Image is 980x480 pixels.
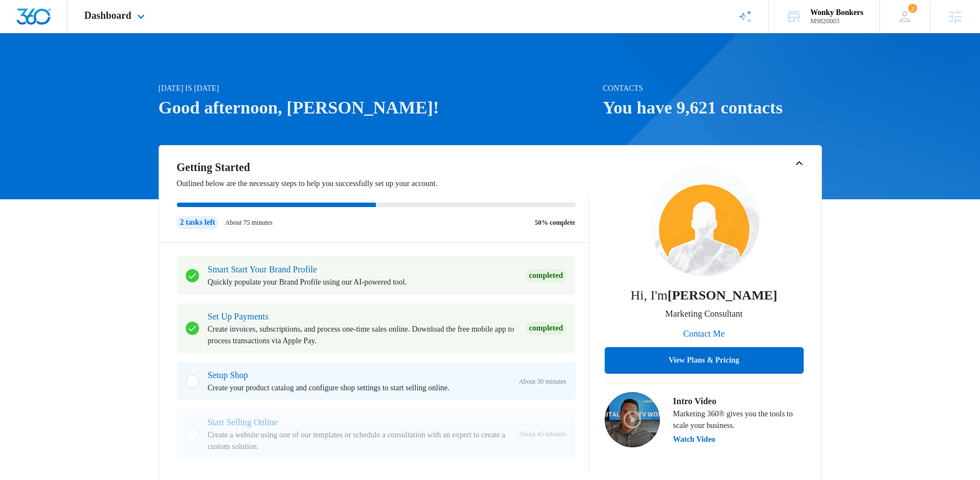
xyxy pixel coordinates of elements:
[208,276,517,288] p: Quickly populate your Brand Profile using our AI-powered tool.
[673,436,716,443] button: Watch Video
[177,216,219,229] div: 2 tasks left
[519,429,567,439] span: About 45 minutes
[208,312,269,321] a: Set Up Payments
[208,429,510,452] p: Create a website using one of our templates or schedule a consultation with an expert to create a...
[208,382,510,394] p: Create your product catalog and configure shop settings to start selling online.
[535,218,575,228] p: 50% complete
[85,10,132,22] span: Dashboard
[649,166,759,276] img: Jose Felipetto
[605,347,804,374] button: View Plans & Pricing
[159,94,596,121] h1: Good afternoon, [PERSON_NAME]!
[519,376,567,386] span: About 30 minutes
[526,322,566,335] div: Completed
[908,4,917,13] span: 2
[908,4,917,13] div: notifications count
[526,269,566,282] div: Completed
[605,392,660,447] img: Intro Video
[672,321,736,347] button: Contact Me
[177,159,589,176] h2: Getting Started
[225,218,272,228] p: About 75 minutes
[665,307,743,321] p: Marketing Consultant
[208,265,317,274] a: Smart Start Your Brand Profile
[603,82,822,94] p: Contacts
[159,82,596,94] p: [DATE] is [DATE]
[793,157,806,170] button: Toggle Collapse
[810,8,863,17] div: account name
[631,285,778,305] p: Hi, I'm
[668,288,778,302] strong: [PERSON_NAME]
[810,17,863,25] div: account id
[673,395,804,408] h3: Intro Video
[177,178,589,189] p: Outlined below are the necessary steps to help you successfully set up your account.
[603,94,822,121] h1: You have 9,621 contacts
[673,408,804,431] p: Marketing 360® gives you the tools to scale your business.
[208,370,248,380] a: Setup Shop
[208,323,517,347] p: Create invoices, subscriptions, and process one-time sales online. Download the free mobile app t...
